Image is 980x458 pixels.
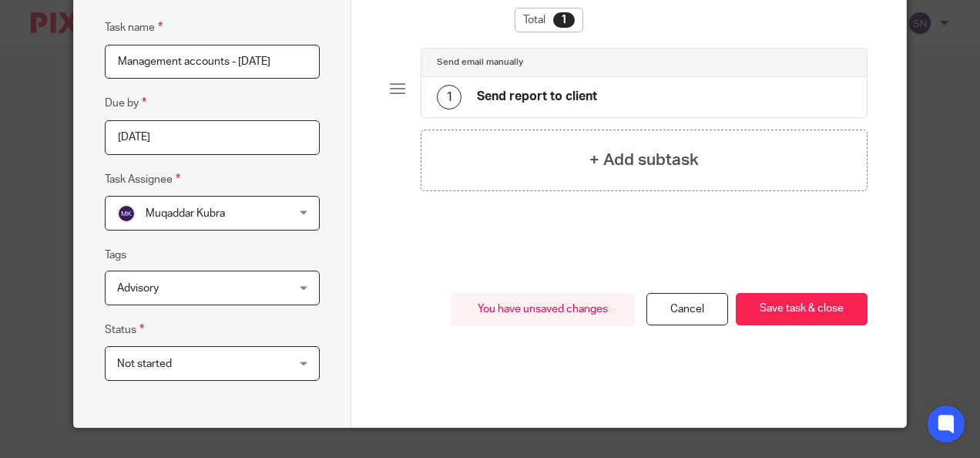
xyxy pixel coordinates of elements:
div: 1 [437,85,461,109]
a: Cancel [646,293,728,326]
span: Advisory [117,283,159,294]
div: 1 [553,12,575,28]
span: Not started [117,359,172,369]
span: Muqaddar Kubra [146,208,225,219]
input: Use the arrow keys to pick a date [105,120,320,155]
label: Task Assignee [105,170,180,188]
h4: Send email manually [437,56,523,69]
img: svg%3E [117,204,136,223]
h4: Send report to client [477,89,597,105]
label: Task name [105,19,163,36]
div: You have unsaved changes [451,293,635,326]
label: Due by [105,94,146,112]
label: Tags [105,248,126,263]
h4: + Add subtask [589,148,699,172]
div: Total [515,8,583,32]
label: Status [105,321,144,338]
button: Save task & close [736,293,868,326]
